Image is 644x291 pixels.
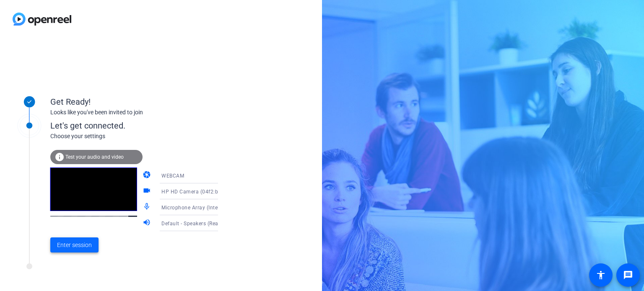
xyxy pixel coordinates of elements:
[623,270,633,280] mat-icon: message
[143,170,153,180] mat-icon: camera
[143,218,153,228] mat-icon: volume_up
[50,119,235,132] div: Let's get connected.
[161,173,184,179] span: WEBCAM
[55,152,65,162] mat-icon: info
[596,270,606,280] mat-icon: accessibility
[57,241,92,250] span: Enter session
[50,95,218,108] div: Get Ready!
[65,154,124,160] span: Test your audio and video
[50,237,99,252] button: Enter session
[161,188,229,195] span: HP HD Camera (04f2:b6c6)
[50,132,235,141] div: Choose your settings
[143,186,153,196] mat-icon: videocam
[50,108,218,117] div: Looks like you've been invited to join
[143,202,153,212] mat-icon: mic_none
[161,220,252,227] span: Default - Speakers (Realtek(R) Audio)
[161,204,347,211] span: Microphone Array (Intel® Smart Sound Technology for Digital Microphones)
